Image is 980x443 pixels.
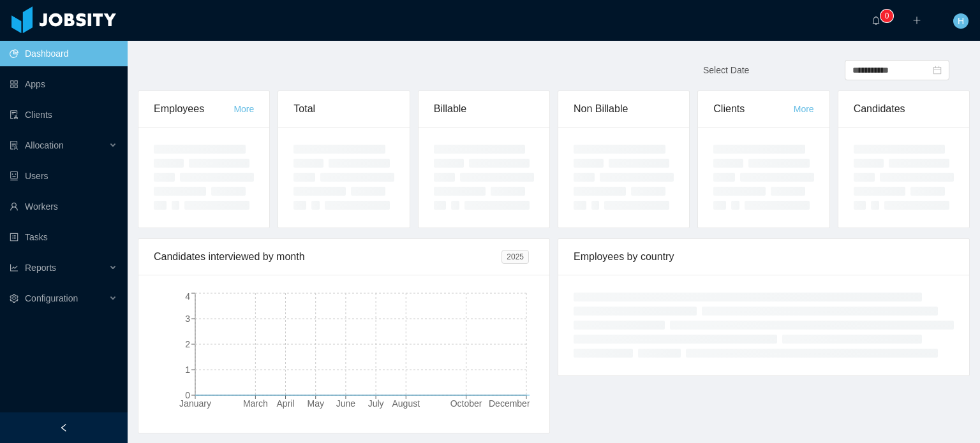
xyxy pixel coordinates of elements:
[574,91,674,127] div: Non Billable
[25,263,56,273] span: Reports
[293,91,394,127] div: Total
[336,398,356,409] tspan: June
[10,294,19,303] i: icon: setting
[10,224,117,250] a: icon: profileTasks
[10,194,117,219] a: icon: userWorkers
[450,398,482,409] tspan: October
[185,339,190,349] tspan: 2
[872,16,880,25] i: icon: bell
[703,65,749,75] span: Select Date
[243,398,268,409] tspan: March
[434,91,534,127] div: Billable
[25,140,64,150] span: Allocation
[713,91,793,127] div: Clients
[392,398,420,409] tspan: August
[958,13,964,29] span: H
[10,102,117,127] a: icon: auditClients
[933,66,942,75] i: icon: calendar
[501,250,529,264] span: 2025
[10,141,19,150] i: icon: solution
[308,398,324,409] tspan: May
[179,398,211,409] tspan: January
[880,10,893,22] sup: 0
[368,398,384,409] tspan: July
[912,16,921,25] i: icon: plus
[10,263,19,272] i: icon: line-chart
[234,104,254,114] a: More
[489,398,530,409] tspan: December
[574,239,954,275] div: Employees by country
[10,41,117,66] a: icon: pie-chartDashboard
[185,291,190,301] tspan: 4
[10,71,117,97] a: icon: appstoreApps
[794,104,814,114] a: More
[185,314,190,324] tspan: 3
[185,390,190,400] tspan: 0
[185,365,190,375] tspan: 1
[25,293,78,303] span: Configuration
[277,398,295,409] tspan: April
[10,163,117,189] a: icon: robotUsers
[154,91,234,127] div: Employees
[154,239,501,275] div: Candidates interviewed by month
[854,91,954,127] div: Candidates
